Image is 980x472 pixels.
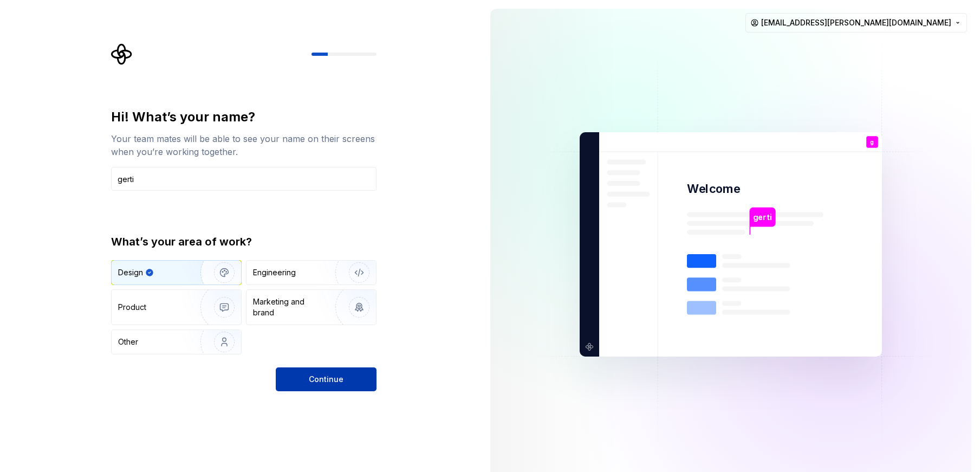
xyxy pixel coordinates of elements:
[870,139,874,145] p: g
[276,367,377,391] button: Continue
[687,181,740,197] p: Welcome
[745,13,967,33] button: [EMAIL_ADDRESS][PERSON_NAME][DOMAIN_NAME]
[253,267,296,278] div: Engineering
[761,17,951,28] span: [EMAIL_ADDRESS][PERSON_NAME][DOMAIN_NAME]
[118,337,138,347] div: Other
[111,43,133,65] svg: Supernova Logo
[309,374,343,385] span: Continue
[753,211,771,223] p: gerti
[111,108,377,126] div: Hi! What’s your name?
[111,234,377,249] div: What’s your area of work?
[118,302,146,313] div: Product
[111,167,377,191] input: Han Solo
[253,296,326,318] div: Marketing and brand
[111,132,377,158] div: Your team mates will be able to see your name on their screens when you’re working together.
[118,267,143,278] div: Design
